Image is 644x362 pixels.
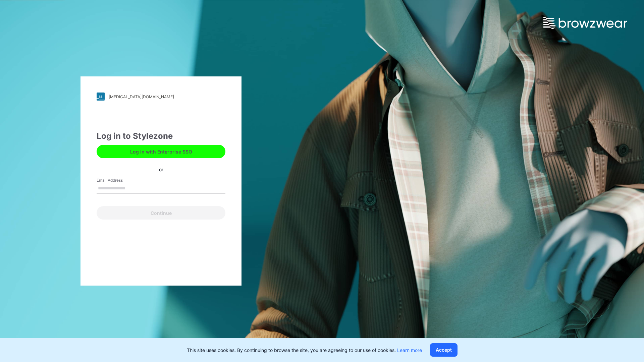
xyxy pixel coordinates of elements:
[154,166,169,173] div: or
[109,94,174,99] div: [MEDICAL_DATA][DOMAIN_NAME]
[430,343,458,357] button: Accept
[543,17,627,29] img: browzwear-logo.e42bd6dac1945053ebaf764b6aa21510.svg
[397,347,422,353] a: Learn more
[187,347,422,354] p: This site uses cookies. By continuing to browse the site, you are agreeing to our use of cookies.
[97,130,225,142] div: Log in to Stylezone
[97,93,225,101] a: [MEDICAL_DATA][DOMAIN_NAME]
[97,145,225,158] button: Log in with Enterprise SSO
[97,177,144,183] label: Email Address
[97,93,105,101] img: stylezone-logo.562084cfcfab977791bfbf7441f1a819.svg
